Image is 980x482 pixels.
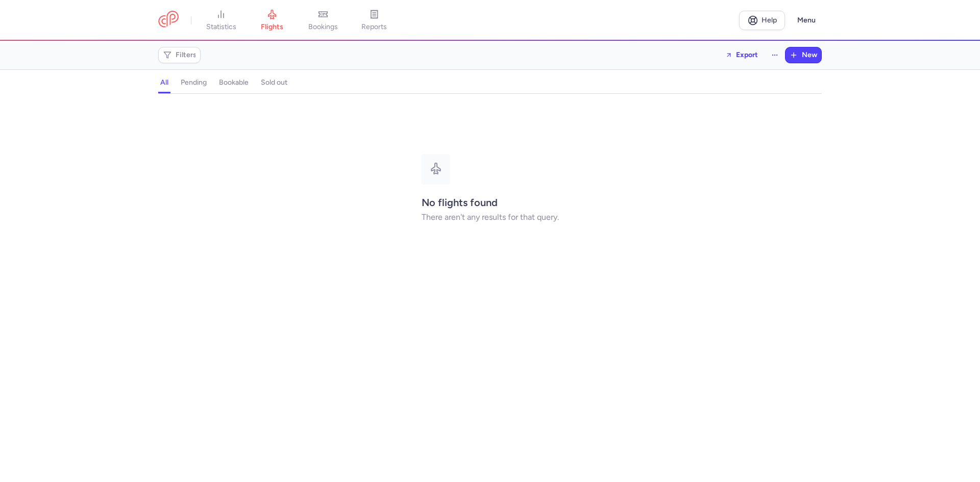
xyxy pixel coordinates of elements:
[158,11,179,30] a: CitizenPlane red outlined logo
[176,51,197,59] span: Filters
[247,9,298,32] a: flights
[261,22,283,32] span: flights
[802,51,817,59] span: New
[422,196,498,209] strong: No flights found
[786,47,821,63] button: New
[791,11,822,30] button: Menu
[349,9,400,32] a: reports
[219,78,249,87] h4: bookable
[739,11,785,30] a: Help
[195,9,247,32] a: statistics
[736,51,758,59] span: Export
[261,78,287,87] h4: sold out
[160,78,168,87] h4: all
[762,16,777,24] span: Help
[308,22,338,32] span: bookings
[159,47,200,63] button: Filters
[206,22,236,32] span: statistics
[361,22,387,32] span: reports
[298,9,349,32] a: bookings
[422,213,559,222] p: There aren't any results for that query.
[181,78,207,87] h4: pending
[719,47,765,63] button: Export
